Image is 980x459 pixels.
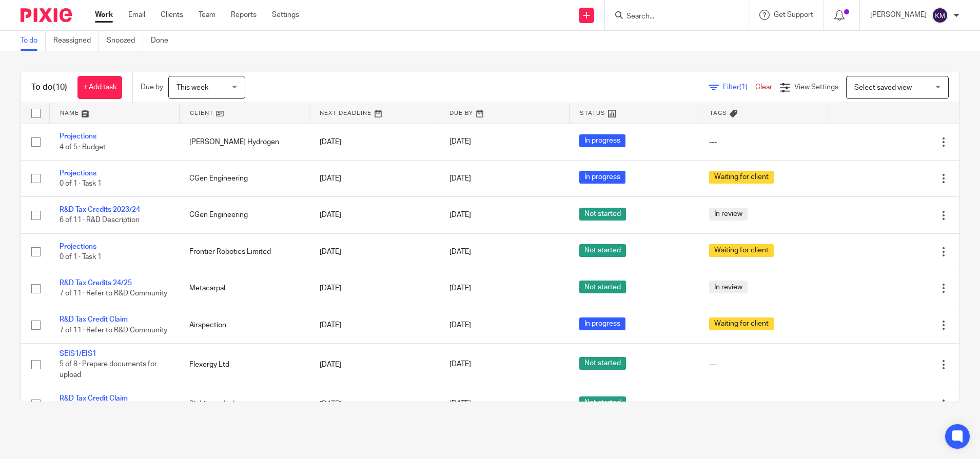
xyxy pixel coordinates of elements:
[579,396,626,409] span: Not started
[449,361,471,368] span: [DATE]
[60,361,157,379] span: 5 of 8 · Prepare documents for upload
[449,285,471,292] span: [DATE]
[60,243,96,250] a: Projections
[309,307,439,343] td: [DATE]
[60,316,128,323] a: R&D Tax Credit Claim
[932,7,948,24] img: svg%3E
[60,206,140,213] a: R&D Tax Credits 2023/24
[60,170,96,177] a: Projections
[179,160,309,196] td: CGen Engineering
[60,290,167,297] span: 7 of 11 · Refer to R&D Community
[177,84,208,91] span: This week
[579,134,625,147] span: In progress
[21,8,72,22] img: Pixie
[794,84,838,91] span: View Settings
[709,281,748,293] span: In review
[141,82,163,92] p: Due by
[179,233,309,270] td: Frontier Robotics Limited
[309,233,439,270] td: [DATE]
[579,281,626,293] span: Not started
[231,10,257,20] a: Reports
[60,350,96,357] a: SEIS1/EIS1
[199,10,215,20] a: Team
[60,133,96,140] a: Projections
[179,386,309,422] td: BioLiberty Ltd
[309,124,439,160] td: [DATE]
[179,197,309,233] td: CGen Engineering
[870,10,927,20] p: [PERSON_NAME]
[107,31,143,51] a: Snoozed
[309,197,439,233] td: [DATE]
[709,244,774,257] span: Waiting for client
[128,10,145,20] a: Email
[179,344,309,386] td: Flexergy Ltd
[53,31,99,51] a: Reassigned
[309,270,439,307] td: [DATE]
[179,124,309,160] td: [PERSON_NAME] Hydrogen
[60,217,140,224] span: 6 of 11 · R&D Description
[31,82,67,93] h1: To do
[179,307,309,343] td: Airspection
[449,401,471,408] span: [DATE]
[151,31,176,51] a: Done
[739,84,748,91] span: (1)
[449,322,471,329] span: [DATE]
[709,171,774,184] span: Waiting for client
[53,83,67,91] span: (10)
[774,11,813,18] span: Get Support
[755,84,772,91] a: Clear
[21,31,46,51] a: To do
[179,270,309,307] td: Metacarpal
[579,244,626,257] span: Not started
[579,208,626,221] span: Not started
[709,399,818,409] div: ---
[60,144,106,151] span: 4 of 5 · Budget
[709,137,818,147] div: ---
[95,10,113,20] a: Work
[709,360,818,370] div: ---
[309,386,439,422] td: [DATE]
[710,110,727,116] span: Tags
[579,171,625,184] span: In progress
[309,160,439,196] td: [DATE]
[449,211,471,218] span: [DATE]
[854,84,912,91] span: Select saved view
[449,138,471,146] span: [DATE]
[579,357,626,370] span: Not started
[579,317,625,330] span: In progress
[60,280,132,287] a: R&D Tax Credits 24/25
[60,253,102,261] span: 0 of 1 · Task 1
[709,317,774,330] span: Waiting for client
[161,10,183,20] a: Clients
[272,10,299,20] a: Settings
[309,344,439,386] td: [DATE]
[77,76,122,99] a: + Add task
[449,248,471,255] span: [DATE]
[60,327,167,334] span: 7 of 11 · Refer to R&D Community
[709,208,748,221] span: In review
[449,175,471,182] span: [DATE]
[625,12,718,22] input: Search
[723,84,755,91] span: Filter
[60,395,128,402] a: R&D Tax Credit Claim
[60,180,102,187] span: 0 of 1 · Task 1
